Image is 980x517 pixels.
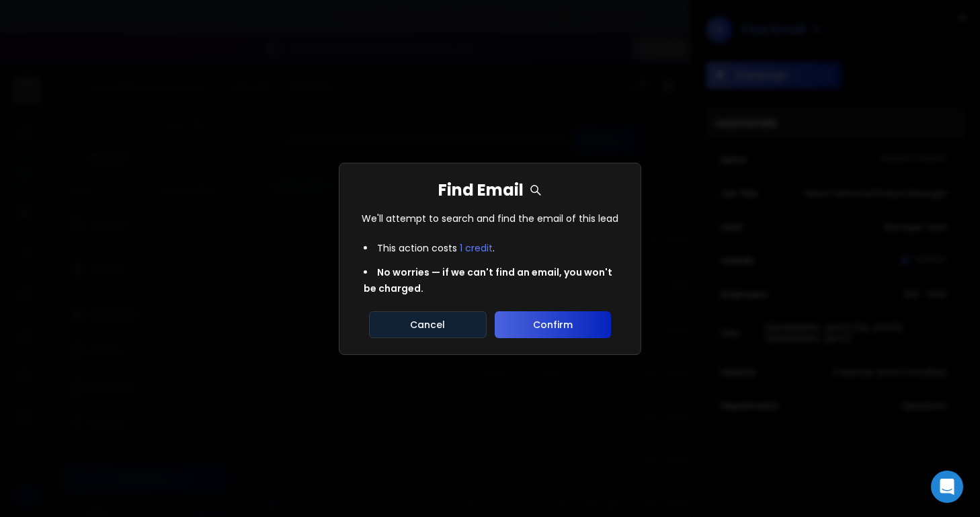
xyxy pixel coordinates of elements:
div: Open Intercom Messenger [931,471,963,503]
p: We'll attempt to search and find the email of this lead [362,212,618,225]
li: No worries — if we can't find an email, you won't be charged. [356,260,624,301]
span: 1 credit [460,241,493,255]
li: This action costs . [356,236,624,260]
h1: Find Email [438,180,542,201]
button: Confirm [495,311,611,338]
button: Cancel [369,311,487,338]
